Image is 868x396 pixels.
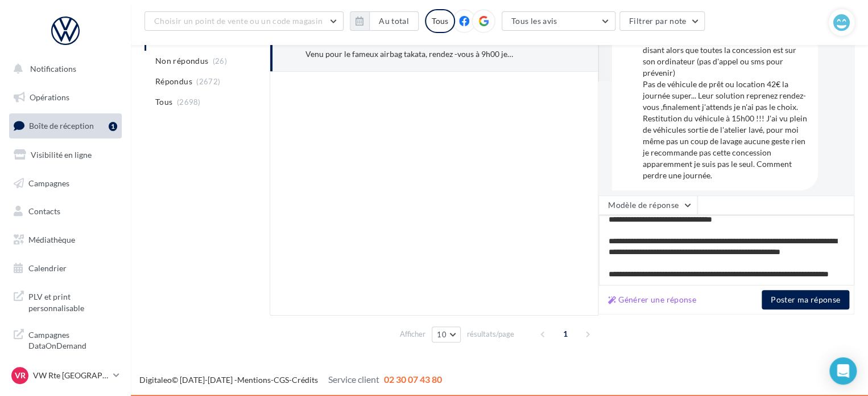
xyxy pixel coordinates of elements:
[432,326,461,342] button: 10
[139,375,172,385] a: Digitaleo
[7,322,124,356] a: Campagnes DataOnDemand
[213,56,227,66] span: (26)
[7,172,124,195] a: Campagnes
[502,11,615,31] button: Tous les avis
[511,16,557,26] span: Tous les avis
[28,206,60,216] span: Contacts
[7,85,124,109] a: Opérations
[762,290,849,309] button: Poster ma réponse
[7,228,124,252] a: Médiathèque
[237,375,271,385] a: Mentions
[619,11,705,31] button: Filtrer par note
[31,150,92,160] span: Visibilité en ligne
[7,143,124,167] a: Visibilité en ligne
[7,256,124,280] a: Calendrier
[28,263,67,273] span: Calendrier
[425,9,455,33] div: Tous
[7,284,124,318] a: PLV et print personnalisable
[144,11,344,31] button: Choisir un point de vente ou un code magasin
[28,235,75,244] span: Médiathèque
[305,48,514,60] div: Venu pour le fameux airbag takata, rendez -vous à 9h00 je demande combien de temps ça dure on me ...
[155,96,172,108] span: Tous
[154,16,323,26] span: Choisir un point de vente ou un code magasin
[28,327,117,352] span: Campagnes DataOnDemand
[274,375,289,385] a: CGS
[350,11,419,31] button: Au total
[28,178,69,187] span: Campagnes
[829,357,857,385] div: Open Intercom Messenger
[30,64,76,74] span: Notifications
[369,11,419,31] button: Au total
[437,330,447,339] span: 10
[9,365,122,386] a: VR VW Rte [GEOGRAPHIC_DATA]
[7,57,119,81] button: Notifications
[155,55,208,67] span: Non répondus
[556,325,574,343] span: 1
[15,370,26,381] span: VR
[155,76,192,87] span: Répondus
[29,121,94,130] span: Boîte de réception
[467,329,514,340] span: résultats/page
[384,374,442,385] span: 02 30 07 43 80
[139,375,442,385] span: © [DATE]-[DATE] - - -
[177,97,201,107] span: (2698)
[400,329,425,340] span: Afficher
[109,122,117,131] div: 1
[292,375,318,385] a: Crédits
[28,289,117,313] span: PLV et print personnalisable
[328,374,379,385] span: Service client
[7,199,124,223] a: Contacts
[7,113,124,138] a: Boîte de réception1
[33,370,109,381] p: VW Rte [GEOGRAPHIC_DATA]
[598,195,697,215] button: Modèle de réponse
[604,293,701,307] button: Générer une réponse
[196,77,220,86] span: (2672)
[30,92,69,102] span: Opérations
